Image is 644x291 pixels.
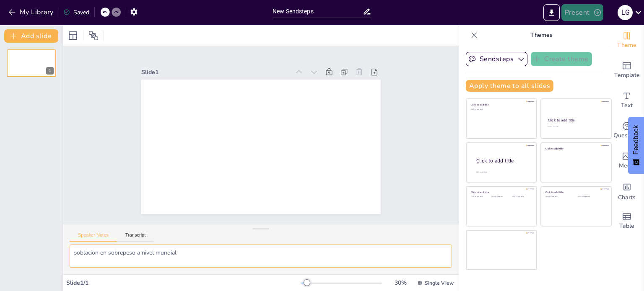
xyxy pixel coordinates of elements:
[471,191,531,194] div: Click to add title
[6,5,57,19] button: My Library
[613,131,641,140] span: Questions
[471,103,531,106] div: Click to add title
[610,116,644,146] div: Get real-time input from your audience
[545,191,605,194] div: Click to add title
[7,49,56,77] div: 1
[141,68,290,76] div: Slide 1
[543,4,560,21] button: Export to PowerPoint
[425,280,454,286] span: Single View
[614,71,640,80] span: Template
[390,279,410,287] div: 30 %
[545,147,605,150] div: Click to add title
[621,101,633,110] span: Text
[476,157,530,165] div: Click to add title
[610,25,644,55] div: Change the overall theme
[632,125,640,155] span: Feedback
[619,161,635,170] span: Media
[531,52,592,66] button: Create theme
[117,232,154,242] button: Transcript
[466,80,553,92] button: Apply theme to all slides
[618,4,633,21] button: L G
[619,221,634,231] span: Table
[471,108,531,111] div: Click to add text
[46,67,54,75] div: 1
[610,206,644,236] div: Add a table
[545,196,572,198] div: Click to add text
[466,52,527,66] button: Sendsteps
[471,196,490,198] div: Click to add text
[4,29,58,43] button: Add slide
[578,196,605,198] div: Click to add text
[66,29,80,42] div: Layout
[610,85,644,116] div: Add text boxes
[628,117,644,174] button: Feedback - Show survey
[561,4,603,21] button: Present
[66,279,301,287] div: Slide 1 / 1
[610,176,644,206] div: Add charts and graphs
[476,171,529,173] div: Click to add body
[70,245,452,268] textarea: poblacion en sobrepeso a nivel mundial
[610,146,644,176] div: Add images, graphics, shapes or video
[63,8,89,16] div: Saved
[273,5,363,18] input: Insert title
[610,55,644,85] div: Add ready made slides
[481,25,602,45] p: Themes
[548,118,604,123] div: Click to add title
[512,196,531,198] div: Click to add text
[88,31,99,41] span: Position
[617,41,636,50] span: Theme
[70,232,117,242] button: Speaker Notes
[618,5,633,20] div: L G
[618,193,636,202] span: Charts
[491,196,510,198] div: Click to add text
[548,126,603,128] div: Click to add text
